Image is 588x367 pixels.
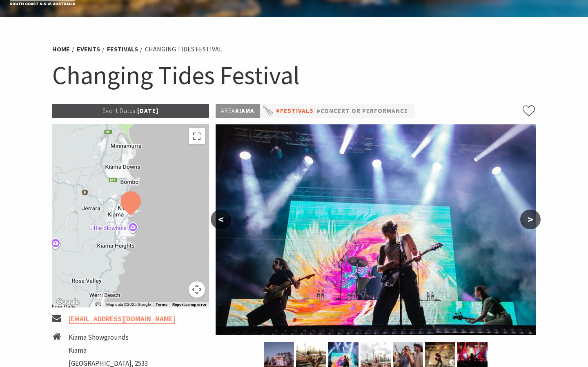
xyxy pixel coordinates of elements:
[276,106,314,116] a: #Festivals
[216,104,260,118] p: Kiama
[216,124,536,335] img: Changing Tides Performers - 3
[69,345,148,356] li: Kiama
[156,302,167,307] a: Terms (opens in new tab)
[102,107,137,115] span: Event Dates:
[189,281,205,298] button: Map camera controls
[211,210,231,229] button: <
[52,45,70,53] a: Home
[69,314,175,324] a: [EMAIL_ADDRESS][DOMAIN_NAME]
[172,302,207,307] a: Report a map error
[107,45,138,53] a: Festivals
[316,106,408,116] a: #Concert or Performance
[106,302,151,307] span: Map data ©2025 Google
[69,332,148,343] li: Kiama Showgrounds
[52,104,209,118] p: [DATE]
[52,59,536,92] h1: Changing Tides Festival
[77,45,100,53] a: Events
[96,302,101,307] button: Keyboard shortcuts
[520,210,541,229] button: >
[54,297,81,307] img: Google
[221,107,235,115] span: Area
[54,297,81,307] a: Open this area in Google Maps (opens a new window)
[189,128,205,144] button: Toggle fullscreen view
[145,44,222,55] li: Changing Tides Festival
